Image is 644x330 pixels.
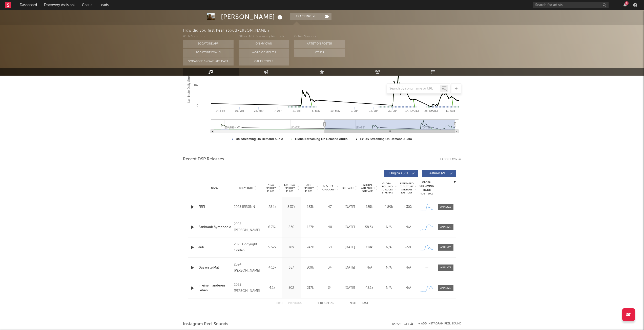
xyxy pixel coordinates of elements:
[440,158,461,161] button: Export CSV
[294,40,345,48] button: Artist on Roster
[362,302,368,305] button: Last
[198,283,232,293] a: In einem anderen Leben
[342,187,354,190] span: Released
[341,225,358,230] div: [DATE]
[196,104,198,107] text: 0
[533,2,609,8] input: Search for artists
[422,170,456,177] button: Features(2)
[341,265,358,270] div: [DATE]
[264,265,281,270] div: 4.15k
[288,302,302,305] button: Previous
[321,225,339,230] div: 40
[254,109,263,112] text: 24. Mar
[183,57,234,65] button: Sodatone Snowflake Data
[380,265,397,270] div: N/A
[239,40,289,48] button: On My Own
[625,1,629,5] div: 9
[236,137,283,141] text: US Streaming On-Demand Audio
[360,137,412,141] text: Ex-US Streaming On-Demand Audio
[302,184,316,193] span: ATD Spotify Plays
[198,205,232,210] a: FREI
[295,137,347,141] text: Global Streaming On-Demand Audio
[380,285,397,291] div: N/A
[198,186,232,190] div: Name
[274,109,281,112] text: 7. Apr
[388,109,397,112] text: 30. Jun
[361,184,375,193] span: Global ATD Audio Streams
[198,245,232,250] a: Juli
[302,205,319,210] div: 153k
[239,57,289,65] button: Other Tools
[405,109,419,112] text: 14. [DATE]
[413,322,461,325] div: + Add Instagram Reel Sound
[341,285,358,291] div: [DATE]
[234,282,261,294] div: 2025 [PERSON_NAME]
[198,225,232,230] a: Bankraub Symphonie
[341,205,358,210] div: [DATE]
[293,109,301,112] text: 21. Apr
[425,172,448,175] span: Features ( 2 )
[234,204,261,210] div: 2025 IRRSINN
[369,109,378,112] text: 16. Jun
[264,184,278,193] span: 7 Day Spotify Plays
[400,265,417,270] div: N/A
[623,3,627,7] button: 9
[312,300,340,306] div: 1 5 23
[283,184,297,193] span: Last Day Spotify Plays
[321,245,339,250] div: 38
[341,245,358,250] div: [DATE]
[283,225,300,230] div: 830
[290,13,322,20] button: Tracking
[302,225,319,230] div: 157k
[400,225,417,230] div: N/A
[418,322,461,325] button: + Add Instagram Reel Sound
[276,302,283,305] button: First
[445,109,455,112] text: 11. Aug
[294,49,345,57] button: Other
[321,265,339,270] div: 34
[183,34,234,40] div: With Sodatone
[183,156,224,162] span: Recent DSP Releases
[302,285,319,291] div: 217k
[183,45,461,146] svg: Luminate Daily Consumption
[183,321,228,327] span: Instagram Reel Sounds
[264,225,281,230] div: 6.76k
[221,13,284,21] div: [PERSON_NAME]
[419,181,434,196] div: Global Streaming Trend (Last 60D)
[400,245,417,250] div: <5%
[380,225,397,230] div: N/A
[283,265,300,270] div: 557
[234,221,261,233] div: 2025 [PERSON_NAME]
[216,109,225,112] text: 24. Feb
[380,182,394,194] span: Global Rolling 7D Audio Streams
[330,109,340,112] text: 19. May
[361,265,378,270] div: N/A
[400,285,417,291] div: N/A
[361,225,378,230] div: 58.3k
[183,49,234,57] button: Sodatone Emails
[264,245,281,250] div: 5.62k
[380,205,397,210] div: 4.89k
[312,109,320,112] text: 5. May
[239,34,289,40] div: Other A&R Discovery Methods
[380,245,397,250] div: N/A
[294,34,345,40] div: Other Sources
[361,245,378,250] div: 119k
[302,245,319,250] div: 243k
[321,184,336,192] span: Spotify Popularity
[424,109,438,112] text: 28. [DATE]
[400,205,417,210] div: ~ 30 %
[187,71,191,103] text: Luminate Daily Streams
[387,172,410,175] span: Originals ( 21 )
[198,265,232,270] a: Das erste Mal
[326,302,329,304] span: of
[350,109,358,112] text: 2. Jun
[387,87,440,91] input: Search by song name or URL
[400,182,414,194] span: Estimated % Playlist Streams Last Day
[321,205,339,210] div: 47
